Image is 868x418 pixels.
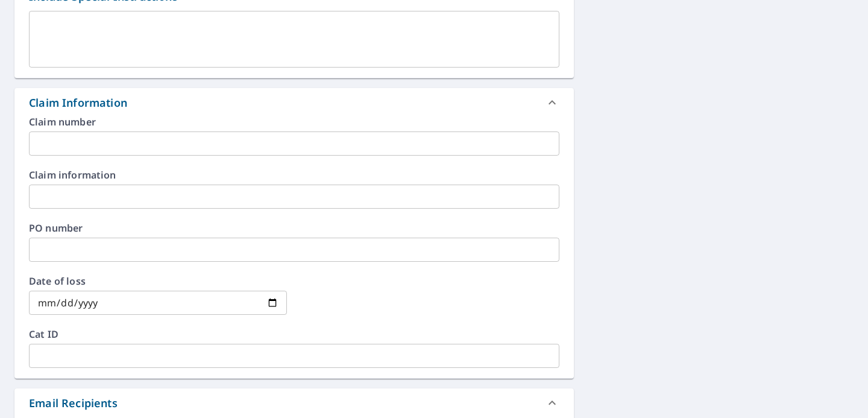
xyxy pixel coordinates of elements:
[29,223,559,233] label: PO number
[29,117,559,127] label: Claim number
[29,276,287,286] label: Date of loss
[29,329,559,339] label: Cat ID
[29,170,559,180] label: Claim information
[14,88,574,117] div: Claim Information
[29,395,118,411] div: Email Recipients
[14,388,574,417] div: Email Recipients
[29,95,127,111] div: Claim Information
